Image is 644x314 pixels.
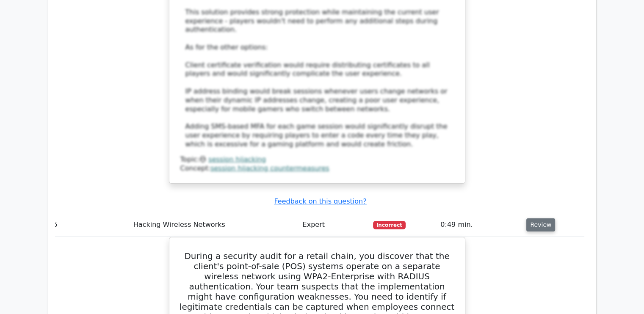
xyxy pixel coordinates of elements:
[274,197,366,205] a: Feedback on this question?
[210,164,329,172] a: session hijacking countermeasures
[299,213,370,237] td: Expert
[130,213,299,237] td: Hacking Wireless Networks
[180,164,454,173] div: Concept:
[437,213,523,237] td: 0:49 min.
[526,218,555,231] button: Review
[208,155,266,163] a: session hijacking
[180,155,454,164] div: Topic:
[50,213,130,237] td: 5
[373,221,406,229] span: Incorrect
